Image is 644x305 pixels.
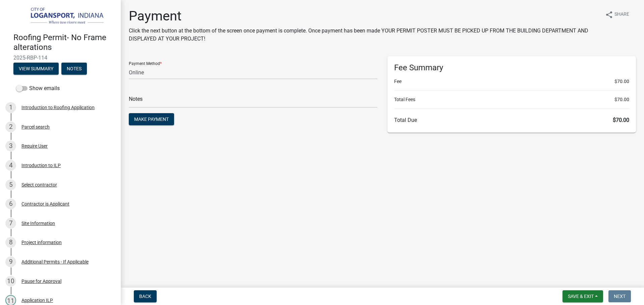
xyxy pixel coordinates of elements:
h6: Fee Summary [394,63,629,73]
div: Additional Permits - If Applicable [21,259,89,264]
div: 4 [5,160,16,171]
button: Make Payment [129,113,174,125]
div: 6 [5,199,16,209]
span: Back [139,294,151,299]
div: Project information [21,240,62,245]
span: $70.00 [613,117,629,123]
span: 2025-RBP-114 [13,55,107,61]
div: 10 [5,276,16,287]
li: Total Fees [394,96,629,103]
wm-modal-confirm: Summary [13,67,59,72]
h6: Total Due [394,117,629,123]
h4: Roofing Permit- No Frame alterations [13,33,115,52]
wm-modal-confirm: Notes [61,67,87,72]
div: 3 [5,141,16,151]
div: Pause for Approval [21,279,61,284]
button: Save & Exit [562,290,603,302]
div: Introduction to Roofing Application [21,105,95,110]
div: 5 [5,179,16,190]
span: $70.00 [614,96,629,103]
div: Contractor is Applicant [21,202,69,206]
span: $70.00 [614,78,629,85]
div: 8 [5,237,16,248]
p: Click the next button at the bottom of the screen once payment is complete. Once payment has been... [129,27,600,43]
div: Select contractor [21,182,57,187]
div: Parcel search [21,125,50,129]
h1: Payment [129,8,600,24]
li: Fee [394,78,629,85]
span: Save & Exit [568,294,594,299]
button: Back [134,290,157,302]
div: Application ILP [21,298,53,303]
div: Require User [21,144,48,148]
div: 7 [5,218,16,229]
div: 1 [5,102,16,113]
span: Make Payment [134,117,169,122]
button: Notes [61,63,87,75]
div: Site Information [21,221,55,226]
span: Share [614,11,629,19]
label: Show emails [16,84,60,92]
i: share [605,11,613,19]
button: Next [608,290,631,302]
div: 9 [5,256,16,267]
button: shareShare [600,8,635,21]
div: 2 [5,122,16,132]
button: View Summary [13,63,59,75]
div: Introduction to ILP [21,163,61,168]
img: City of Logansport, Indiana [13,7,110,26]
span: Next [614,294,626,299]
